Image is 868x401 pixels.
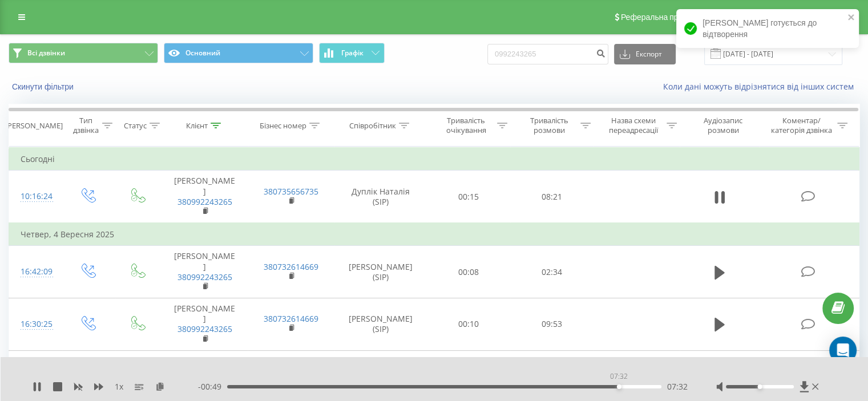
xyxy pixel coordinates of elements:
td: Четвер, 4 Вересня 2025 [9,223,859,246]
button: Графік [319,43,385,63]
div: Бізнес номер [260,121,306,131]
button: Основний [164,43,313,63]
span: Реферальна програма [621,13,705,22]
span: - 00:49 [198,381,227,392]
div: Тип дзвінка [72,116,99,135]
div: Клієнт [186,121,208,131]
span: 1 x [115,381,123,392]
td: Сьогодні [9,148,859,171]
button: Експорт [614,44,676,64]
td: [PERSON_NAME] (SIP) [334,298,427,351]
div: Accessibility label [757,384,762,389]
a: 380732614669 [264,261,318,272]
td: [PERSON_NAME] [162,246,248,298]
button: close [847,13,855,23]
a: 380992243265 [177,323,232,334]
td: 08:21 [510,171,593,223]
div: [PERSON_NAME] готується до відтворення [676,9,859,48]
div: Коментар/категорія дзвінка [768,116,834,135]
div: 07:32 [608,368,630,384]
div: [PERSON_NAME] [5,121,63,131]
input: Пошук за номером [487,44,608,64]
td: [PERSON_NAME] [162,298,248,351]
a: 380732614669 [264,313,318,324]
div: 16:42:09 [21,261,51,283]
a: 380735656735 [264,186,318,197]
td: 00:15 [427,171,510,223]
div: Статус [124,121,147,131]
td: 09:53 [510,298,593,351]
div: Співробітник [349,121,396,131]
span: 07:32 [667,381,688,392]
td: [PERSON_NAME] (SIP) [334,246,427,298]
div: 10:16:24 [21,185,51,208]
div: Назва схеми переадресації [604,116,664,135]
div: Аудіозапис розмови [690,116,757,135]
td: Дуплік Наталія (SIP) [334,171,427,223]
td: [PERSON_NAME] [162,171,248,223]
div: 16:30:25 [21,313,51,335]
div: Тривалість очікування [438,116,495,135]
td: 02:34 [510,246,593,298]
td: 00:10 [427,298,510,351]
span: Графік [341,49,364,57]
a: Коли дані можуть відрізнятися вiд інших систем [663,81,859,92]
div: Accessibility label [617,384,621,389]
div: Open Intercom Messenger [829,337,857,364]
button: Всі дзвінки [9,43,158,63]
span: Всі дзвінки [27,48,65,58]
button: Скинути фільтри [9,82,79,92]
a: 380992243265 [177,196,232,207]
a: 380992243265 [177,272,232,282]
td: 00:08 [427,246,510,298]
div: Тривалість розмови [520,116,578,135]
